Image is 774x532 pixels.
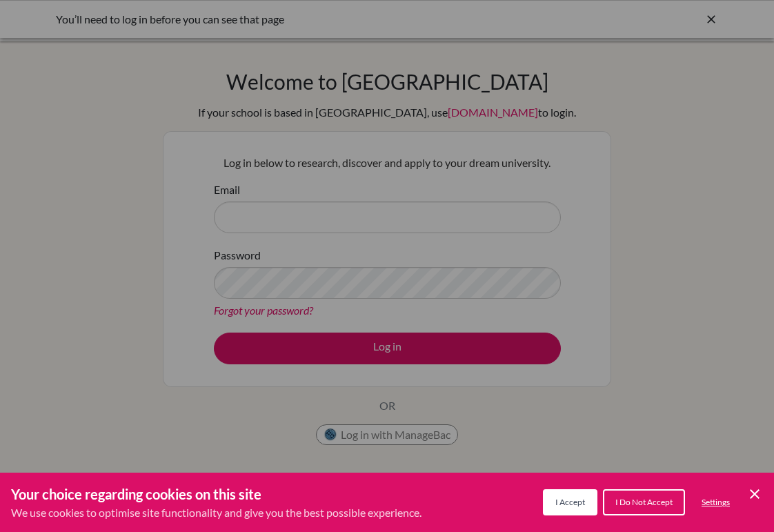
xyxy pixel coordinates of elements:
[603,489,685,515] button: I Do Not Accept
[543,489,597,515] button: I Accept
[702,497,730,507] span: Settings
[691,491,741,514] button: Settings
[615,497,673,507] span: I Do Not Accept
[11,484,421,504] h3: Your choice regarding cookies on this site
[555,497,585,507] span: I Accept
[11,504,421,521] p: We use cookies to optimise site functionality and give you the best possible experience.
[746,486,763,502] button: Save and close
